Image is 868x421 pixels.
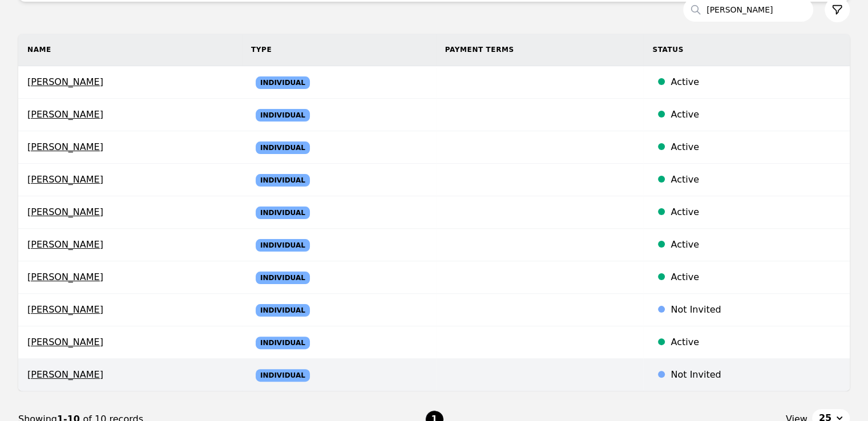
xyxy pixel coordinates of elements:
[256,76,310,89] span: Individual
[256,239,310,252] span: Individual
[671,368,841,382] div: Not Invited
[27,238,233,252] span: [PERSON_NAME]
[27,335,233,349] span: [PERSON_NAME]
[671,108,841,122] div: Active
[256,207,310,219] span: Individual
[18,34,242,66] th: Name
[671,205,841,219] div: Active
[27,173,233,187] span: [PERSON_NAME]
[27,140,233,154] span: [PERSON_NAME]
[256,337,310,349] span: Individual
[256,369,310,382] span: Individual
[671,173,841,187] div: Active
[27,303,233,317] span: [PERSON_NAME]
[256,174,310,187] span: Individual
[671,75,841,89] div: Active
[27,108,233,122] span: [PERSON_NAME]
[256,141,310,154] span: Individual
[256,272,310,284] span: Individual
[643,34,850,66] th: Status
[27,75,233,89] span: [PERSON_NAME]
[256,304,310,317] span: Individual
[256,109,310,122] span: Individual
[27,270,233,284] span: [PERSON_NAME]
[671,303,841,317] div: Not Invited
[671,270,841,284] div: Active
[671,238,841,252] div: Active
[671,140,841,154] div: Active
[242,34,436,66] th: Type
[27,205,233,219] span: [PERSON_NAME]
[671,335,841,349] div: Active
[436,34,644,66] th: Payment Terms
[27,368,233,382] span: [PERSON_NAME]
